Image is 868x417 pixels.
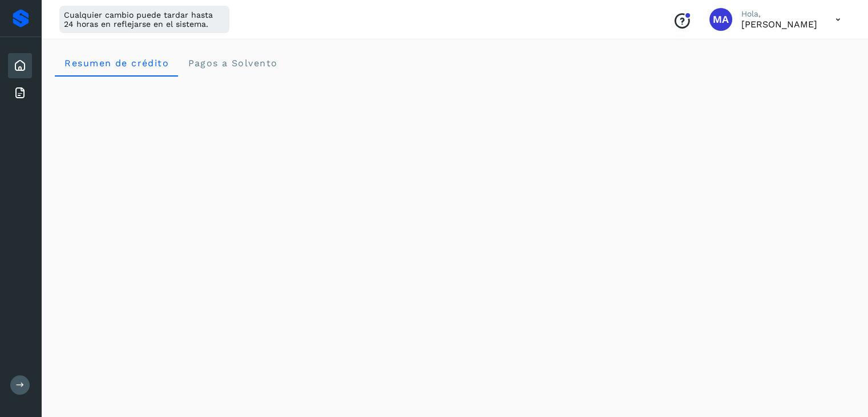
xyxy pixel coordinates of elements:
[59,6,229,33] div: Cualquier cambio puede tardar hasta 24 horas en reflejarse en el sistema.
[64,58,169,69] span: Resumen de crédito
[8,81,32,106] div: Facturas
[187,58,277,69] span: Pagos a Solvento
[741,9,817,19] p: Hola,
[741,19,817,30] p: Manuel Alonso Erives
[8,53,32,78] div: Inicio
